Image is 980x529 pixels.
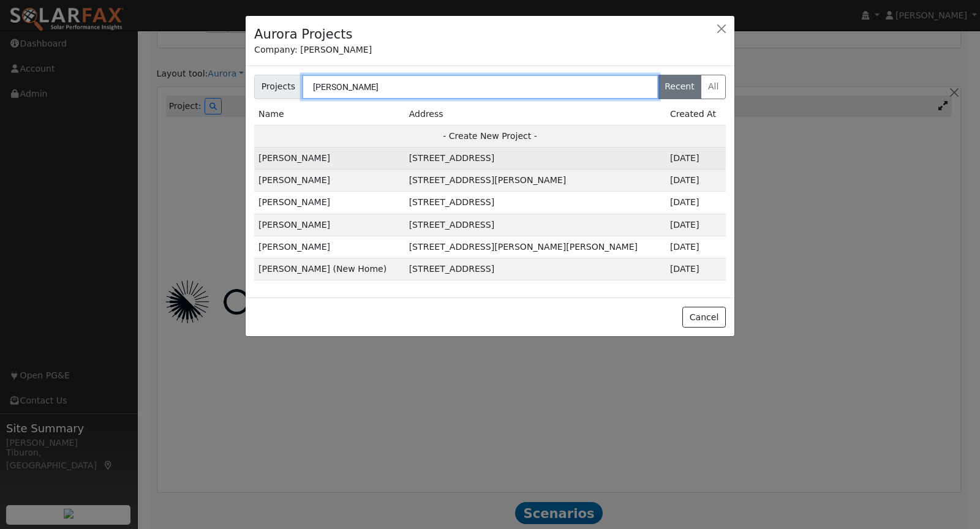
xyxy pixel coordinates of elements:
[666,148,726,170] td: 1d
[254,103,405,126] td: Name
[701,75,726,99] label: All
[254,24,353,44] h4: Aurora Projects
[254,148,405,170] td: [PERSON_NAME]
[405,214,666,236] td: [STREET_ADDRESS]
[254,75,303,99] span: Projects
[254,236,405,258] td: [PERSON_NAME]
[405,236,666,258] td: [STREET_ADDRESS][PERSON_NAME][PERSON_NAME]
[682,307,726,328] button: Cancel
[666,170,726,192] td: 2m
[658,75,702,99] label: Recent
[666,214,726,236] td: 3m
[405,258,666,280] td: [STREET_ADDRESS]
[666,236,726,258] td: 3m
[405,192,666,214] td: [STREET_ADDRESS]
[254,43,726,56] div: Company: [PERSON_NAME]
[254,170,405,192] td: [PERSON_NAME]
[254,258,405,280] td: [PERSON_NAME] (New Home)
[666,258,726,280] td: 4m
[405,148,666,170] td: [STREET_ADDRESS]
[405,170,666,192] td: [STREET_ADDRESS][PERSON_NAME]
[666,103,726,126] td: Created At
[666,192,726,214] td: 2m
[405,103,666,126] td: Address
[254,125,726,147] td: - Create New Project -
[254,192,405,214] td: [PERSON_NAME]
[254,214,405,236] td: [PERSON_NAME]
